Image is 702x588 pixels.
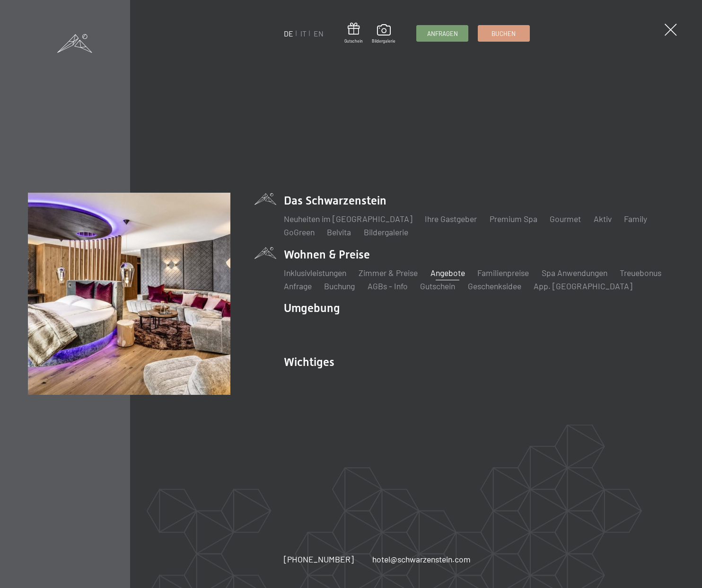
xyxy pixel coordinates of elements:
a: Buchen [478,26,529,41]
a: Anfragen [417,26,468,41]
a: Familienpreise [477,267,529,278]
a: Gutschein [344,23,363,44]
a: hotel@schwarzenstein.com [372,553,471,565]
a: Spa Anwendungen [542,267,607,278]
a: GoGreen [284,227,315,237]
a: Aktiv [594,214,612,224]
a: App. [GEOGRAPHIC_DATA] [534,281,632,291]
a: Buchung [324,281,355,291]
a: Bildergalerie [364,227,408,237]
a: Belvita [327,227,351,237]
span: Gutschein [344,38,363,44]
span: Bildergalerie [372,38,395,44]
span: Anfragen [427,29,458,38]
a: Anfrage [284,281,312,291]
a: AGBs - Info [368,281,408,291]
a: Geschenksidee [468,281,521,291]
img: Wellnesshotel Südtirol SCHWARZENSTEIN - Wellnessurlaub in den Alpen, Wandern und Wellness [28,193,230,395]
a: Inklusivleistungen [284,267,346,278]
a: EN [314,29,324,38]
a: IT [300,29,307,38]
span: [PHONE_NUMBER] [284,554,354,564]
a: Ihre Gastgeber [425,214,477,224]
a: Family [624,214,647,224]
a: Gutschein [420,281,455,291]
a: Treuebonus [620,267,661,278]
a: DE [284,29,293,38]
a: Zimmer & Preise [359,267,418,278]
a: Premium Spa [490,214,537,224]
span: Buchen [491,29,516,38]
a: Bildergalerie [372,24,395,44]
a: Gourmet [550,214,581,224]
a: Angebote [430,267,465,278]
a: Neuheiten im [GEOGRAPHIC_DATA] [284,214,412,224]
a: [PHONE_NUMBER] [284,553,354,565]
